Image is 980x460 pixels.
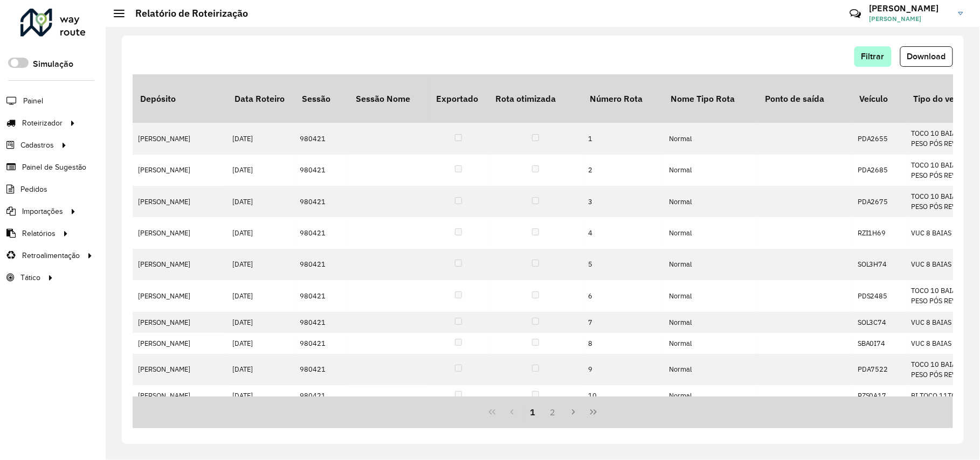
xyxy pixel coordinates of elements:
[294,280,348,311] td: 980421
[227,333,294,354] td: [DATE]
[664,312,758,333] td: Normal
[227,354,294,385] td: [DATE]
[583,280,664,311] td: 6
[583,402,604,422] button: Last Page
[664,280,758,311] td: Normal
[852,217,906,248] td: RZI1H69
[227,280,294,311] td: [DATE]
[22,206,63,217] span: Importações
[852,312,906,333] td: SOL3C74
[227,123,294,154] td: [DATE]
[294,74,348,123] th: Sessão
[664,354,758,385] td: Normal
[227,312,294,333] td: [DATE]
[227,217,294,248] td: [DATE]
[133,217,227,248] td: [PERSON_NAME]
[20,272,40,283] span: Tático
[664,249,758,280] td: Normal
[294,155,348,186] td: 980421
[429,74,488,123] th: Exportado
[664,155,758,186] td: Normal
[583,217,664,248] td: 4
[133,385,227,406] td: [PERSON_NAME]
[522,402,543,422] button: 1
[664,217,758,248] td: Normal
[583,354,664,385] td: 9
[869,3,950,13] h3: [PERSON_NAME]
[22,250,80,261] span: Retroalimentação
[227,385,294,406] td: [DATE]
[852,333,906,354] td: SBA0I74
[348,74,429,123] th: Sessão Nome
[294,312,348,333] td: 980421
[133,74,227,123] th: Depósito
[294,354,348,385] td: 980421
[852,123,906,154] td: PDA2655
[22,228,56,239] span: Relatórios
[133,155,227,186] td: [PERSON_NAME]
[852,186,906,217] td: PDA2675
[583,385,664,406] td: 10
[583,186,664,217] td: 3
[33,58,73,71] label: Simulação
[294,249,348,280] td: 980421
[20,184,47,195] span: Pedidos
[133,333,227,354] td: [PERSON_NAME]
[22,162,86,173] span: Painel de Sugestão
[133,312,227,333] td: [PERSON_NAME]
[664,74,758,123] th: Nome Tipo Rota
[294,217,348,248] td: 980421
[583,333,664,354] td: 8
[133,249,227,280] td: [PERSON_NAME]
[664,186,758,217] td: Normal
[852,74,906,123] th: Veículo
[227,155,294,186] td: [DATE]
[664,385,758,406] td: Normal
[664,123,758,154] td: Normal
[583,123,664,154] td: 1
[861,52,885,61] span: Filtrar
[294,333,348,354] td: 980421
[543,402,563,422] button: 2
[563,402,584,422] button: Next Page
[907,52,946,61] span: Download
[583,249,664,280] td: 5
[133,354,227,385] td: [PERSON_NAME]
[854,46,892,67] button: Filtrar
[125,8,248,19] h2: Relatório de Roteirização
[664,333,758,354] td: Normal
[294,123,348,154] td: 980421
[758,74,852,123] th: Ponto de saída
[844,2,867,25] a: Contato Rápido
[488,74,583,123] th: Rota otimizada
[20,140,54,151] span: Cadastros
[227,186,294,217] td: [DATE]
[22,117,63,129] span: Roteirizador
[294,385,348,406] td: 980421
[23,95,43,107] span: Painel
[133,280,227,311] td: [PERSON_NAME]
[852,249,906,280] td: SOL3H74
[869,14,950,24] span: [PERSON_NAME]
[852,155,906,186] td: PDA2685
[852,354,906,385] td: PDA7522
[583,312,664,333] td: 7
[133,123,227,154] td: [PERSON_NAME]
[900,46,953,67] button: Download
[852,385,906,406] td: RZS0A17
[133,186,227,217] td: [PERSON_NAME]
[227,249,294,280] td: [DATE]
[583,74,664,123] th: Número Rota
[294,186,348,217] td: 980421
[583,155,664,186] td: 2
[227,74,294,123] th: Data Roteiro
[852,280,906,311] td: PDS2485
